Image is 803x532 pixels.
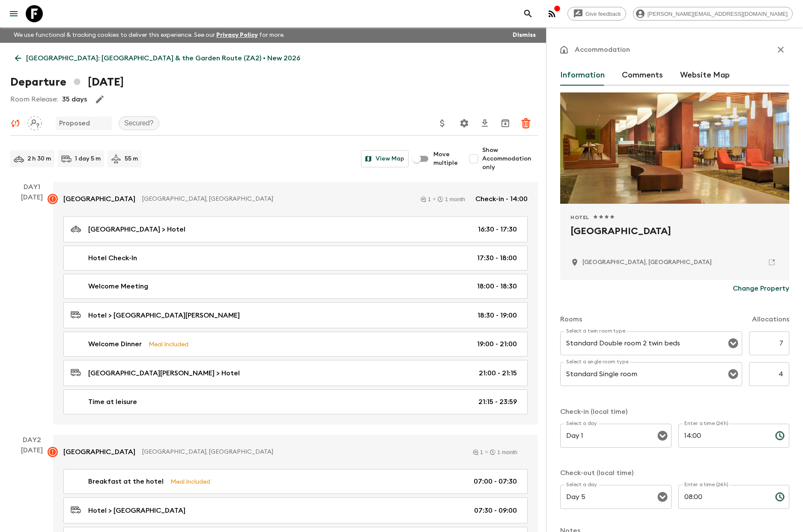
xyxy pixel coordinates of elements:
[10,74,124,91] h1: Departure [DATE]
[27,155,51,163] p: 2 h 30 m
[88,310,240,321] p: Hotel > [GEOGRAPHIC_DATA][PERSON_NAME]
[170,477,210,486] p: Meal Included
[581,11,626,17] span: Give feedback
[476,115,493,132] button: Download CSV
[517,115,534,132] button: Delete
[433,150,458,167] span: Move multiple
[497,115,514,132] button: Archive (Completed, Cancelled or Unsynced Departures only)
[560,314,582,324] p: Rooms
[657,430,669,442] button: Open
[477,339,517,349] p: 19:00 - 21:00
[10,182,53,192] p: Day 1
[456,115,473,132] button: Settings
[88,368,240,378] p: [GEOGRAPHIC_DATA][PERSON_NAME] > Hotel
[421,196,431,202] div: 1
[26,53,300,63] p: [GEOGRAPHIC_DATA]: [GEOGRAPHIC_DATA] & the Garden Route (ZA2) • New 2026
[88,476,164,487] p: Breakfast at the hotel
[63,302,528,328] a: Hotel > [GEOGRAPHIC_DATA][PERSON_NAME]18:30 - 19:00
[473,449,483,455] div: 1
[63,332,528,357] a: Welcome DinnerMeal Included19:00 - 21:00
[63,274,528,299] a: Welcome Meeting18:00 - 18:30
[633,7,793,21] div: [PERSON_NAME][EMAIL_ADDRESS][DOMAIN_NAME]
[678,424,768,448] input: hh:mm
[510,29,538,41] button: Dismiss
[53,182,538,216] a: [GEOGRAPHIC_DATA][GEOGRAPHIC_DATA], [GEOGRAPHIC_DATA]11 monthCheck-in - 14:00
[63,469,528,494] a: Breakfast at the hotelMeal Included07:00 - 07:30
[733,283,789,294] p: Change Property
[88,339,142,349] p: Welcome Dinner
[88,397,137,407] p: Time at leisure
[684,481,728,488] label: Enter a time (24h)
[566,327,625,335] label: Select a twin room type
[124,118,154,128] p: Secured?
[10,94,58,104] p: Room Release:
[27,119,42,125] span: Assign pack leader
[771,427,788,444] button: Choose time, selected time is 2:00 PM
[570,224,779,252] h2: [GEOGRAPHIC_DATA]
[643,11,792,17] span: [PERSON_NAME][EMAIL_ADDRESS][DOMAIN_NAME]
[519,5,537,22] button: search adventures
[63,389,528,414] a: Time at leisure21:15 - 23:59
[560,468,789,478] p: Check-out (local time)
[727,337,739,349] button: Open
[125,155,138,163] p: 55 m
[5,5,22,22] button: menu
[63,246,528,270] a: Hotel Check-In17:30 - 18:00
[657,491,669,503] button: Open
[560,92,789,204] div: Photo of Garden Court Victoria Junction
[88,253,137,263] p: Hotel Check-In
[566,420,597,427] label: Select a day
[474,505,517,516] p: 07:30 - 09:00
[438,196,465,202] div: 1 month
[474,476,517,487] p: 07:00 - 07:30
[560,407,789,417] p: Check-in (local time)
[477,253,517,263] p: 17:30 - 18:00
[567,7,626,21] a: Give feedback
[62,94,87,104] p: 35 days
[478,310,517,321] p: 18:30 - 19:00
[216,32,258,38] a: Privacy Policy
[10,118,21,128] svg: Unable to sync - Check prices and secured
[475,194,528,204] p: Check-in - 14:00
[119,116,159,130] div: Secured?
[88,505,185,516] p: Hotel > [GEOGRAPHIC_DATA]
[680,65,730,86] button: Website Map
[575,45,630,55] p: Accommodation
[63,360,528,386] a: [GEOGRAPHIC_DATA][PERSON_NAME] > Hotel21:00 - 21:15
[10,435,53,445] p: Day 2
[752,314,789,324] p: Allocations
[771,488,788,505] button: Choose time, selected time is 8:00 AM
[434,115,451,132] button: Update Price, Early Bird Discount and Costs
[59,118,90,128] p: Proposed
[10,27,288,43] p: We use functional & tracking cookies to deliver this experience. See our for more.
[570,214,589,221] span: Hotel
[566,358,629,366] label: Select a single room type
[88,281,148,291] p: Welcome Meeting
[142,448,463,456] p: [GEOGRAPHIC_DATA], [GEOGRAPHIC_DATA]
[477,281,517,291] p: 18:00 - 18:30
[733,280,789,297] button: Change Property
[21,192,43,425] div: [DATE]
[63,447,135,457] p: [GEOGRAPHIC_DATA]
[727,368,739,380] button: Open
[678,485,768,509] input: hh:mm
[361,150,409,167] button: View Map
[142,195,410,203] p: [GEOGRAPHIC_DATA], [GEOGRAPHIC_DATA]
[622,65,663,86] button: Comments
[10,50,305,67] a: [GEOGRAPHIC_DATA]: [GEOGRAPHIC_DATA] & the Garden Route (ZA2) • New 2026
[566,481,597,488] label: Select a day
[63,216,528,242] a: [GEOGRAPHIC_DATA] > Hotel16:30 - 17:30
[478,224,517,235] p: 16:30 - 17:30
[479,368,517,378] p: 21:00 - 21:15
[684,420,728,427] label: Enter a time (24h)
[53,435,538,469] a: [GEOGRAPHIC_DATA][GEOGRAPHIC_DATA], [GEOGRAPHIC_DATA]11 month
[63,194,135,204] p: [GEOGRAPHIC_DATA]
[63,497,528,523] a: Hotel > [GEOGRAPHIC_DATA]07:30 - 09:00
[560,65,605,86] button: Information
[75,155,101,163] p: 1 day 5 m
[582,258,712,267] p: Cape Town, South Africa
[490,449,517,455] div: 1 month
[482,146,538,172] span: Show Accommodation only
[149,339,188,349] p: Meal Included
[478,397,517,407] p: 21:15 - 23:59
